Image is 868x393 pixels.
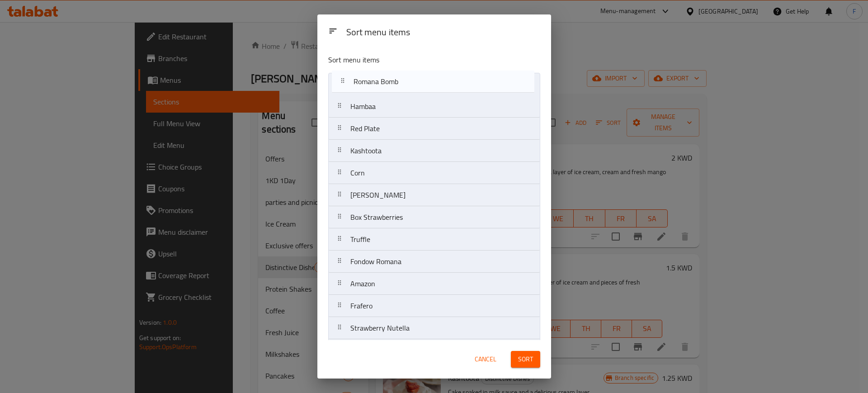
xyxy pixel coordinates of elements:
[475,354,496,365] span: Cancel
[518,354,533,365] span: Sort
[328,54,496,66] p: Sort menu items
[343,23,544,43] div: Sort menu items
[511,351,540,368] button: Sort
[471,351,500,368] button: Cancel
